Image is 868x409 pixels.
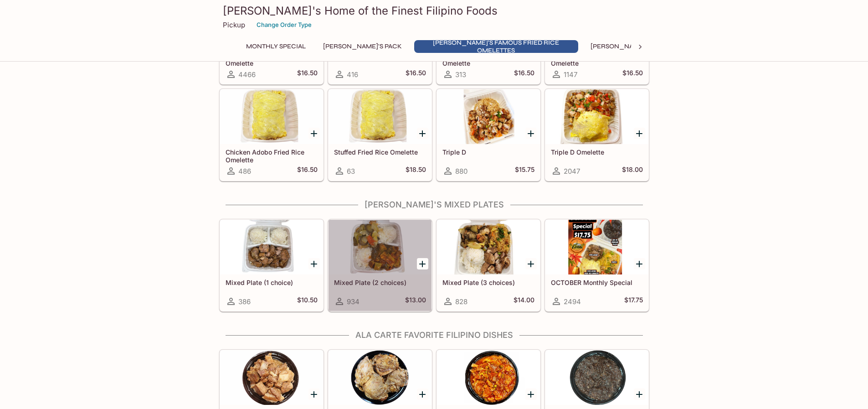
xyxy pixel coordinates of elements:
h5: $10.50 [297,296,318,307]
div: Mixed Plate (1 choice) [220,220,323,274]
h5: $16.50 [297,69,318,80]
h4: [PERSON_NAME]'s Mixed Plates [219,200,649,210]
span: 4466 [238,70,256,79]
div: Gisantes [437,350,540,405]
h5: Chicken Adobo Fried Rice Omelette [226,148,318,163]
h3: [PERSON_NAME]'s Home of the Finest Filipino Foods [223,4,646,18]
span: 2047 [564,167,580,176]
a: OCTOBER Monthly Special2494$17.75 [545,219,649,311]
h5: $17.75 [624,296,643,307]
h5: Mixed Plate (1 choice) [226,279,318,286]
button: Add Stuffed Fried Rice Omelette [417,128,428,139]
h5: Mixed Plate (2 choices) [334,279,426,286]
span: 1147 [564,70,577,79]
span: 63 [347,167,355,176]
div: Mixed Plate (2 choices) [329,220,431,274]
button: Monthly Special [241,40,311,53]
div: Pork Adobo [220,350,323,405]
div: Dinuguan [545,350,648,405]
div: Triple D [437,89,540,144]
span: 828 [455,297,467,306]
button: Add Gisantes [525,388,537,400]
button: Add Dinuguan [634,388,645,400]
div: Chicken Adobo Fried Rice Omelette [220,89,323,144]
button: Add OCTOBER Monthly Special [634,258,645,269]
div: Chicken Adobo 32oz [329,350,431,405]
a: Triple D Omelette2047$18.00 [545,89,649,181]
button: Add Pork Adobo [308,388,320,400]
h5: Triple D [442,148,534,156]
h5: $16.50 [297,166,318,176]
div: OCTOBER Monthly Special [545,220,648,274]
button: Change Order Type [252,18,316,32]
button: Add Chicken Adobo Fried Rice Omelette [308,128,320,139]
p: Pickup [223,21,245,29]
a: Chicken Adobo Fried Rice Omelette486$16.50 [220,89,324,181]
span: 386 [238,297,251,306]
h5: $16.50 [406,69,426,80]
h5: $18.50 [406,166,426,176]
div: Stuffed Fried Rice Omelette [329,89,431,144]
h4: Ala Carte Favorite Filipino Dishes [219,330,649,340]
h5: Mixed Plate (3 choices) [442,279,534,286]
span: 934 [347,297,360,306]
button: Add Triple D [525,128,537,139]
button: Add Mixed Plate (3 choices) [525,258,537,269]
a: Mixed Plate (1 choice)386$10.50 [220,219,324,311]
h5: $16.50 [622,69,643,80]
span: 313 [455,70,466,79]
button: Add Mixed Plate (1 choice) [308,258,320,269]
div: Triple D Omelette [545,89,648,144]
h5: $16.50 [514,69,534,80]
h5: OCTOBER Monthly Special [551,279,643,286]
div: Mixed Plate (3 choices) [437,220,540,274]
button: Add Chicken Adobo 32oz [417,388,428,400]
button: [PERSON_NAME]'s Pack [318,40,407,53]
a: Mixed Plate (3 choices)828$14.00 [437,219,540,311]
h5: $14.00 [514,296,534,307]
span: 416 [347,70,358,79]
button: Add Triple D Omelette [634,128,645,139]
h5: $13.00 [405,296,426,307]
h5: Stuffed Fried Rice Omelette [334,148,426,156]
button: [PERSON_NAME]'s Famous Fried Rice Omelettes [414,40,578,53]
h5: $18.00 [622,166,643,176]
button: Add Mixed Plate (2 choices) [417,258,428,269]
h5: Triple D Omelette [551,148,643,156]
button: [PERSON_NAME]'s Mixed Plates [586,40,702,53]
a: Stuffed Fried Rice Omelette63$18.50 [328,89,432,181]
a: Mixed Plate (2 choices)934$13.00 [328,219,432,311]
span: 880 [455,167,467,176]
span: 486 [238,167,251,176]
h5: $15.75 [515,166,534,176]
a: Triple D880$15.75 [437,89,540,181]
span: 2494 [564,297,581,306]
